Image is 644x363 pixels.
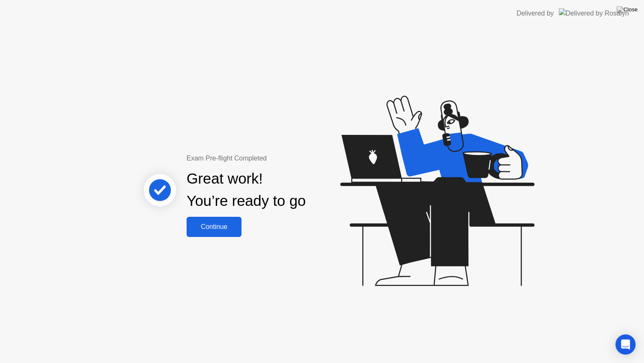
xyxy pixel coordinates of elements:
[187,153,360,163] div: Exam Pre-flight Completed
[617,6,638,13] img: Close
[187,168,306,212] div: Great work! You’re ready to go
[559,8,629,18] img: Delivered by Rosalyn
[187,217,241,237] button: Continue
[517,8,554,18] div: Delivered by
[615,334,636,355] div: Open Intercom Messenger
[189,223,239,231] div: Continue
